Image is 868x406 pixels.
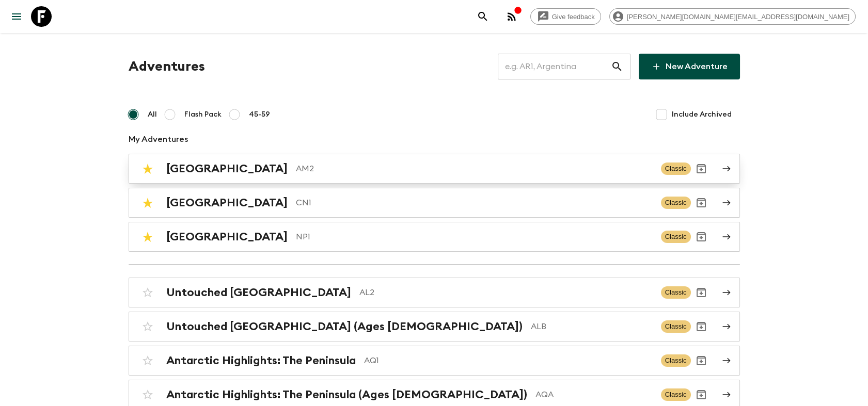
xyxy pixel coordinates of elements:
a: [GEOGRAPHIC_DATA]CN1ClassicArchive [129,188,740,218]
p: AL2 [359,286,653,299]
a: [GEOGRAPHIC_DATA]AM2ClassicArchive [129,154,740,184]
p: AQ1 [364,354,653,367]
button: Archive [691,192,712,213]
span: All [148,109,157,120]
p: My Adventures [129,133,740,145]
span: Classic [661,163,691,175]
button: Archive [691,226,712,247]
button: menu [6,6,27,27]
a: Give feedback [530,8,601,25]
a: [GEOGRAPHIC_DATA]NP1ClassicArchive [129,222,740,252]
button: Archive [691,350,712,371]
h2: [GEOGRAPHIC_DATA] [166,162,288,175]
p: NP1 [296,231,653,243]
h1: Adventures [129,56,205,77]
span: [PERSON_NAME][DOMAIN_NAME][EMAIL_ADDRESS][DOMAIN_NAME] [621,13,855,21]
p: AQA [535,388,653,401]
span: Classic [661,197,691,209]
span: Classic [661,388,691,401]
p: AM2 [296,163,653,175]
h2: Untouched [GEOGRAPHIC_DATA] [166,286,351,299]
a: New Adventure [639,54,740,79]
h2: Antarctic Highlights: The Peninsula [166,354,356,367]
span: Classic [661,354,691,367]
h2: [GEOGRAPHIC_DATA] [166,230,288,243]
input: e.g. AR1, Argentina [498,52,611,81]
button: Archive [691,384,712,405]
p: ALB [531,320,653,333]
button: Archive [691,282,712,303]
span: Flash Pack [184,109,222,120]
p: CN1 [296,197,653,209]
a: Untouched [GEOGRAPHIC_DATA] (Ages [DEMOGRAPHIC_DATA])ALBClassicArchive [129,312,740,342]
span: Classic [661,320,691,333]
h2: Antarctic Highlights: The Peninsula (Ages [DEMOGRAPHIC_DATA]) [166,388,527,401]
button: Archive [691,158,712,179]
h2: [GEOGRAPHIC_DATA] [166,196,288,209]
span: 45-59 [249,109,270,120]
span: Classic [661,231,691,243]
span: Classic [661,286,691,299]
button: Archive [691,316,712,337]
span: Give feedback [546,13,601,21]
a: Untouched [GEOGRAPHIC_DATA]AL2ClassicArchive [129,278,740,307]
a: Antarctic Highlights: The PeninsulaAQ1ClassicArchive [129,346,740,376]
button: search adventures [472,6,493,27]
span: Include Archived [672,109,732,120]
h2: Untouched [GEOGRAPHIC_DATA] (Ages [DEMOGRAPHIC_DATA]) [166,320,523,333]
div: [PERSON_NAME][DOMAIN_NAME][EMAIL_ADDRESS][DOMAIN_NAME] [609,8,856,25]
